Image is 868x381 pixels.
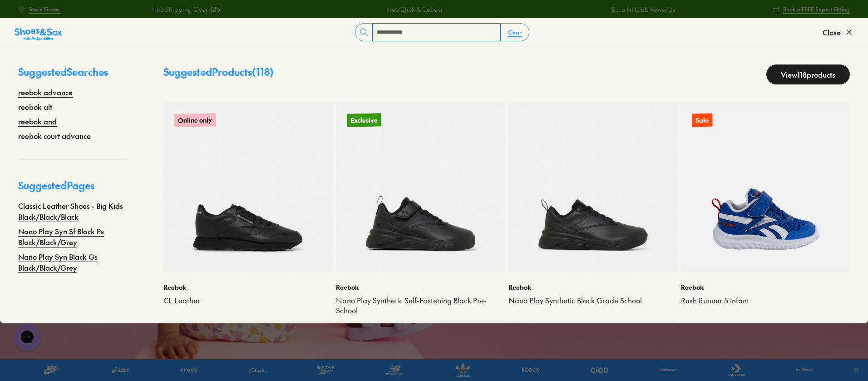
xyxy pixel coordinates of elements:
a: Store Finder [18,1,60,17]
p: Reebok [681,282,850,292]
button: Clear [500,24,529,40]
p: Reebok [508,282,677,292]
a: Online only [163,103,332,272]
span: ( 118 ) [252,65,274,79]
p: Exclusive [347,113,381,127]
a: Classic Leather Shoes - Big Kids Black/Black/Black [18,200,127,222]
a: Rush Runner 5 Infant [681,296,850,306]
span: Close [823,27,841,38]
a: reebok court advance [18,130,91,141]
a: Shoes &amp; Sox [15,25,62,40]
a: Nano Play Synthetic Self-Fastening Black Pre-School [336,296,505,316]
a: Free Shipping Over $85 [87,5,156,14]
p: Reebok [336,282,505,292]
a: Sale [681,103,850,272]
button: Close [823,22,853,42]
p: Suggested Pages [18,178,127,200]
p: Suggested Products [163,64,274,84]
img: SNS_Logo_Responsive.svg [15,27,62,41]
a: CL Leather [163,296,332,306]
a: Nano Play Syn Black Gs Black/Black/Grey [18,251,127,273]
a: Book a FREE Expert Fitting [772,1,850,17]
p: Sale [692,114,712,127]
a: Nano Play Synthetic Black Grade School [508,296,677,306]
a: reebok advance [18,87,73,98]
iframe: Gorgias live chat messenger [9,320,45,354]
a: View118products [766,64,850,84]
a: Free Click & Collect [322,5,378,14]
p: Reebok [163,282,332,292]
span: Store Finder [29,5,60,13]
a: reebok alt [18,101,52,112]
a: Earn Fit Club Rewards [547,5,611,14]
a: Nano Play Syn Sf Black Ps Black/Black/Grey [18,226,127,247]
p: Suggested Searches [18,64,127,87]
span: Book a FREE Expert Fitting [783,5,850,13]
a: reebok and [18,116,57,127]
a: Exclusive [336,103,505,272]
p: Online only [174,113,216,127]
